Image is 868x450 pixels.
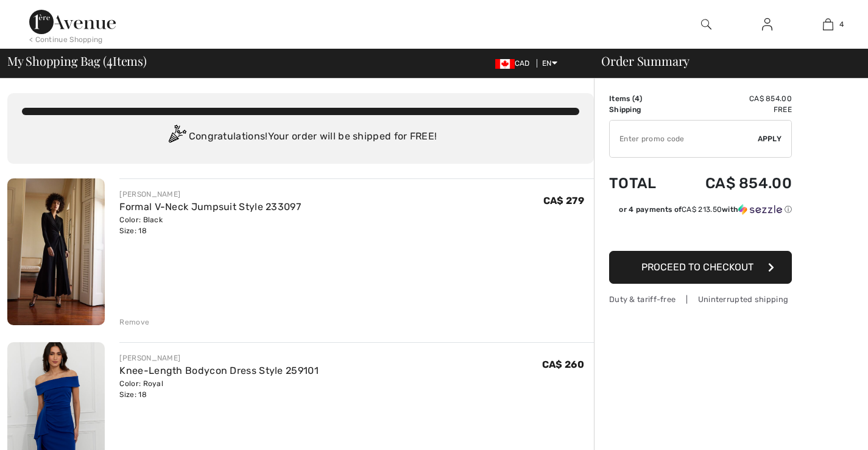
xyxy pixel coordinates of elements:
[7,178,105,325] img: Formal V-Neck Jumpsuit Style 233097
[609,251,792,284] button: Proceed to Checkout
[635,94,640,103] span: 4
[762,17,772,32] img: My Info
[119,317,149,328] div: Remove
[495,59,515,69] img: Canadian Dollar
[701,17,711,32] img: search the website
[609,219,792,247] iframe: PayPal-paypal
[609,104,674,115] td: Shipping
[119,214,301,236] div: Color: Black Size: 18
[164,125,189,149] img: Congratulation2.svg
[610,121,758,157] input: Promo code
[543,195,584,206] span: CA$ 279
[609,204,792,219] div: or 4 payments ofCA$ 213.50withSezzle Click to learn more about Sezzle
[495,59,535,68] span: CAD
[29,10,116,34] img: 1ère Avenue
[587,55,861,67] div: Order Summary
[641,261,753,273] span: Proceed to Checkout
[752,17,782,32] a: Sign In
[609,163,674,204] td: Total
[542,359,584,370] span: CA$ 260
[823,17,833,32] img: My Bag
[119,189,301,200] div: [PERSON_NAME]
[674,163,792,204] td: CA$ 854.00
[119,378,318,400] div: Color: Royal Size: 18
[7,55,147,67] span: My Shopping Bag ( Items)
[119,365,318,376] a: Knee-Length Bodycon Dress Style 259101
[791,413,856,444] iframe: Opens a widget where you can chat to one of our agents
[738,204,782,215] img: Sezzle
[609,294,792,305] div: Duty & tariff-free | Uninterrupted shipping
[839,19,844,30] span: 4
[609,93,674,104] td: Items ( )
[29,34,103,45] div: < Continue Shopping
[619,204,792,215] div: or 4 payments of with
[542,59,557,68] span: EN
[107,52,113,68] span: 4
[682,205,722,214] span: CA$ 213.50
[674,93,792,104] td: CA$ 854.00
[758,133,782,144] span: Apply
[119,201,301,213] a: Formal V-Neck Jumpsuit Style 233097
[674,104,792,115] td: Free
[119,353,318,364] div: [PERSON_NAME]
[798,17,858,32] a: 4
[22,125,579,149] div: Congratulations! Your order will be shipped for FREE!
